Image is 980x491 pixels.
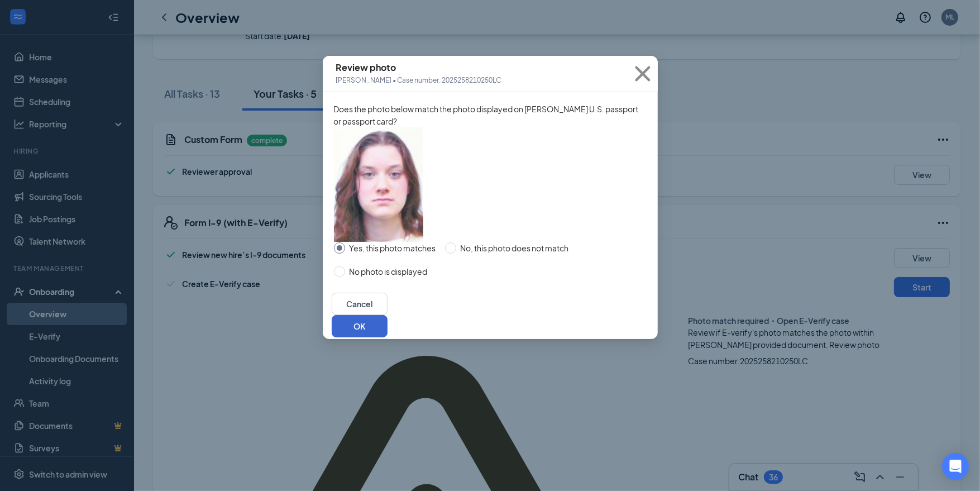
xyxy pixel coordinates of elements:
span: Review photo [336,61,501,74]
span: Yes, this photo matches [345,242,441,254]
svg: Cross [628,59,658,89]
span: No photo is displayed [345,265,432,278]
span: Does the photo below match the photo displayed on [PERSON_NAME] U.S. passport or passport card? [334,104,639,126]
span: [PERSON_NAME] • Case number: 2025258210250LC [336,75,501,86]
button: Cancel [332,293,388,315]
button: Close [628,56,658,92]
div: Open Intercom Messenger [942,453,969,480]
span: No, this photo does not match [456,242,573,254]
button: OK [332,315,388,337]
img: employee [334,127,423,242]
